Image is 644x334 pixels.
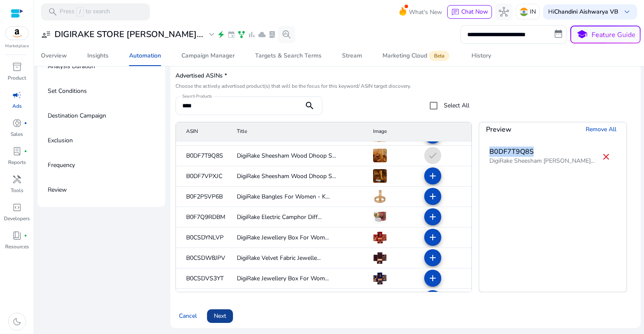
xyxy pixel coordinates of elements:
b: Chandini Aishwarya VB [554,8,618,16]
mat-icon: add [428,171,438,181]
button: hub [495,3,512,20]
span: donut_small [12,118,22,128]
span: keyboard_arrow_down [622,7,632,17]
div: Automation [129,53,161,59]
span: hub [499,7,509,17]
h4: Preview [486,126,512,134]
div: Marketing Cloud [382,52,451,59]
p: Analysis Duration [48,60,95,73]
mat-header-cell: Image [366,122,417,141]
span: fiber_manual_record [24,121,27,125]
span: handyman [12,174,22,184]
h3: DIGIRAKE STORE [PERSON_NAME]... [55,29,203,40]
mat-cell: B0F2P5VP6B [176,187,230,207]
span: / [76,7,84,17]
p: Product [8,74,26,82]
mat-icon: add [428,232,438,242]
mat-cell: DigiRake Bangles For Women - K... [230,187,366,207]
span: code_blocks [12,202,22,213]
span: lab_profile [12,146,22,156]
span: event [227,30,236,39]
mat-icon: add [428,273,438,283]
mat-label: Search Products [182,93,212,99]
div: Insights [87,53,109,59]
span: cloud [258,30,266,39]
img: amazon.svg [6,27,29,40]
mat-cell: B0CSDVS3YT [176,268,230,289]
p: Marketplace [5,43,29,49]
img: DigiRake Sheesham Wood Dhoop Stand & Stainless Steel Agarbatti Stand Combo | Pooja Items for Deco... [373,149,387,162]
span: Chat Now [461,8,488,16]
mat-header-cell: ASIN [176,122,230,141]
span: Next [214,311,226,320]
mat-cell: B0F7Q9RDBM [176,207,230,227]
p: Set Conditions [48,84,87,98]
span: fiber_manual_record [24,150,27,153]
mat-cell: DigiRake Jewellery Box For Wom... [230,227,366,248]
span: fiber_manual_record [24,234,27,237]
span: Beta [429,51,449,61]
span: What's New [409,5,442,20]
p: Destination Campaign [48,109,106,123]
mat-cell: B0CSDYNLVP [176,227,230,248]
button: Next [207,309,233,323]
label: Select All [442,101,469,110]
button: schoolFeature Guide [570,26,641,43]
span: dark_mode [12,317,22,327]
div: Overview [41,53,67,59]
span: book_4 [12,230,22,241]
div: Campaign Manager [181,53,235,59]
img: DigiRake Jewellery Box For Women with Lock - Jewellery Organisers Box | 12x8 Inch Jewellery Stora... [373,230,387,244]
p: Press to search [60,7,110,17]
img: DigiRake Jewellery Box For Women with Lock - Jewellery Organisers Box | 12x8 Inch Jewellery Stora... [373,271,387,285]
img: DigiRake Electric Camphor Diffuser for Home Fragrance - Kapoor Dani | Aroma Burner with Night Lam... [373,210,387,224]
span: bar_chart [247,30,256,39]
div: B0DF7T9Q8S [489,147,595,157]
p: Tools [11,187,23,194]
mat-cell: DigiRake Sheesham Wood Dhoop S... [230,146,366,166]
img: DigiRake Bangles For Women - Kada Set For Girls | Stylish & Fancy Jewellery Set | Gift For Women,... [373,190,387,203]
p: Resources [5,243,29,250]
h5: Advertised ASINs * [175,72,469,80]
mat-cell: DigiRake Electric Camphor Diff... [230,207,366,227]
span: search [48,7,58,17]
p: Hi [548,9,618,15]
button: search_insights [278,26,295,43]
p: Reports [8,158,26,166]
p: Exclusion [48,134,73,147]
mat-cell: DigiRake Sheesham Wood Dhoop S... [230,166,366,187]
button: chatChat Now [447,5,492,19]
span: chat [451,8,460,17]
div: DigiRake Sheesham [PERSON_NAME]... [489,157,595,165]
mat-cell: B0DF7T9Q8S [176,146,230,166]
span: Remove All [586,125,616,134]
span: school [576,29,588,41]
div: History [471,53,491,59]
span: electric_bolt [217,30,225,39]
div: Targets & Search Terms [255,53,322,59]
p: Sales [11,130,23,138]
span: Cancel [179,311,197,320]
mat-cell: DigiRake Velvet Fabric Jewelle... [230,248,366,268]
mat-icon: add [428,253,438,263]
button: Remove All [582,123,620,136]
mat-icon: search [299,101,320,111]
img: DigiRake Velvet Fabric Jewellery Box For Women with Lock - Jewellery Organisers Box|12x8 Inch Jew... [373,251,387,265]
span: inventory_2 [12,62,22,72]
span: user_attributes [41,29,51,40]
img: DigiRake Sheesham Wood Dhoop Stand & Stainless Steel Agarbatti Stand Combo | Pooja Items for Deco... [373,169,387,183]
mat-cell: B0DF7VPXJC [176,166,230,187]
span: family_history [237,30,246,39]
span: expand_more [207,29,217,40]
p: Developers [4,215,30,222]
button: Cancel [175,309,200,323]
span: campaign [12,90,22,100]
p: Choose the actively advertised product(s) that will be the focus for this keyword/ ASIN target di... [175,83,469,89]
mat-cell: B0CSDWB8NR [176,289,230,309]
span: lab_profile [268,30,276,39]
p: Frequency [48,158,75,172]
mat-header-cell: Title [230,122,366,141]
span: search_insights [282,29,292,40]
img: in.svg [520,8,528,16]
p: Feature Guide [592,30,635,40]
